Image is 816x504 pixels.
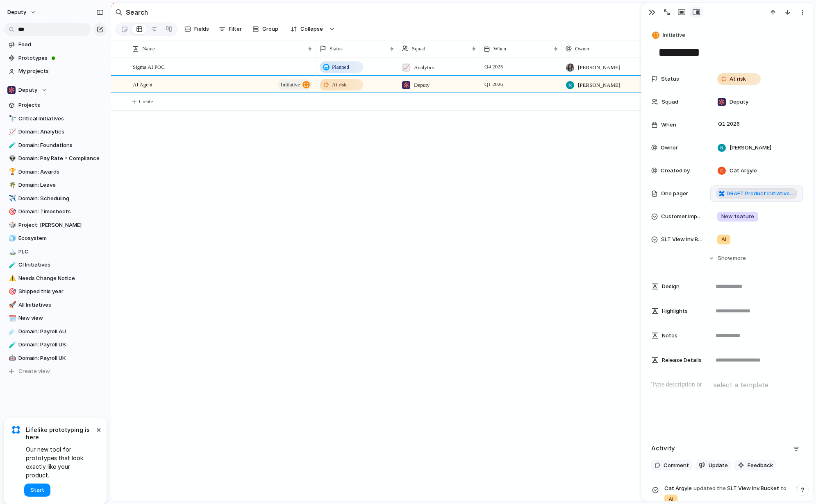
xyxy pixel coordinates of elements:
[93,425,103,434] button: Dismiss
[18,208,104,216] span: Domain: Timesheets
[18,86,37,94] span: Deputy
[9,234,14,243] div: 🧊
[4,206,107,218] div: 🎯Domain: Timesheets
[9,247,14,256] div: 🏔️
[7,8,26,16] span: deputy
[18,341,104,349] span: Domain: Payroll US
[278,79,312,90] button: initiative
[716,188,797,199] a: DRAFT Product Initiative AI Agent - Scheduling and Timesheets
[661,144,678,152] span: Owner
[18,168,104,176] span: Domain: Awards
[661,167,690,175] span: Created by
[142,45,155,53] span: Name
[9,273,14,283] div: ⚠️
[7,314,16,322] button: 🗓️
[7,234,16,242] button: 🧊
[7,208,16,216] button: 🎯
[9,207,14,217] div: 🎯
[664,484,692,493] span: Cat Argyle
[7,168,16,176] button: 🏆
[7,301,16,309] button: 🚀
[126,7,148,17] h2: Search
[18,54,104,62] span: Prototypes
[7,274,16,283] button: ⚠️
[18,234,104,242] span: Ecosystem
[662,332,677,340] span: Notes
[4,99,107,111] a: Projects
[7,128,16,136] button: 📈
[716,119,742,129] span: Q1 2026
[4,232,107,244] a: 🧊Ecosystem
[663,31,685,39] span: Initiative
[18,261,104,269] span: CI Initiatives
[578,63,620,72] span: [PERSON_NAME]
[18,141,104,149] span: Domain: Foundations
[4,325,107,338] a: ☄️Domain: Payroll AU
[9,127,14,137] div: 📈
[4,65,107,77] a: My projects
[4,152,107,165] a: 👽Domain: Pay Rate + Compliance
[4,139,107,151] a: 🧪Domain: Foundations
[9,340,14,350] div: 🧪
[730,75,746,83] span: At risk
[482,79,505,89] span: Q1 2026
[229,25,242,33] span: Filter
[4,84,107,96] button: Deputy
[26,445,94,479] span: Our new tool for prototypes that look exactly like your product.
[721,212,754,221] span: New feature
[286,23,327,36] button: Collapse
[712,379,770,391] button: select a template
[651,251,803,266] button: Showmore
[4,272,107,285] a: ⚠️Needs Change Notice
[4,312,107,324] a: 🗓️New view
[4,126,107,138] a: 📈Domain: Analytics
[4,285,107,298] a: 🎯Shipped this year
[4,113,107,125] a: 🔭Critical Initiatives
[18,287,104,296] span: Shipped this year
[650,29,688,41] button: Initiative
[18,314,104,322] span: New view
[18,67,104,75] span: My projects
[18,248,104,256] span: PLC
[18,328,104,336] span: Domain: Payroll AU
[18,194,104,203] span: Domain: Scheduling
[7,194,16,203] button: ✈️
[9,287,14,296] div: 🎯
[727,190,794,198] span: DRAFT Product Initiative AI Agent - Scheduling and Timesheets
[18,301,104,309] span: All Initiatives
[18,154,104,163] span: Domain: Pay Rate + Compliance
[661,190,688,198] span: One pager
[4,192,107,205] div: ✈️Domain: Scheduling
[9,300,14,310] div: 🚀
[696,460,731,471] button: Update
[9,194,14,203] div: ✈️
[18,367,50,375] span: Create view
[661,121,676,129] span: When
[7,354,16,362] button: 🤖
[718,254,732,262] span: Show
[332,63,349,71] span: Planned
[133,79,152,89] span: AI Agent
[661,75,679,83] span: Status
[796,484,803,493] span: 1d
[4,219,107,231] a: 🎲Project: [PERSON_NAME]
[18,221,104,229] span: Project: [PERSON_NAME]
[9,114,14,123] div: 🔭
[7,141,16,149] button: 🧪
[7,341,16,349] button: 🧪
[4,179,107,191] div: 🌴Domain: Leave
[300,25,323,33] span: Collapse
[4,246,107,258] div: 🏔️PLC
[414,81,430,89] span: Deputy
[139,97,153,106] span: Create
[194,25,209,33] span: Fields
[651,444,675,453] h2: Activity
[4,166,107,178] a: 🏆Domain: Awards
[133,62,165,71] span: Sigma AI POC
